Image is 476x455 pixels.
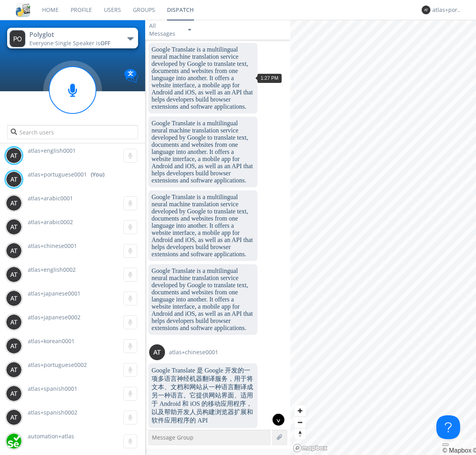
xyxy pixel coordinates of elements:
dc-p: Google Translate is a multilingual neural machine translation service developed by Google to tran... [152,194,254,258]
span: atlas+spanish0002 [28,409,77,416]
a: Mapbox [442,447,471,454]
img: 373638.png [6,243,22,259]
button: Toggle attribution [442,443,449,446]
img: 373638.png [6,267,22,282]
img: caret-down-sm.svg [188,29,191,31]
div: (You) [91,171,104,179]
span: atlas+japanese0002 [28,313,81,321]
button: Zoom out [294,417,306,428]
button: PolyglotEveryone·Single Speaker isOFF [7,28,138,48]
input: Search users [7,125,138,139]
img: 373638.png [10,30,25,47]
span: atlas+portuguese0001 [28,171,87,179]
div: ^ [273,414,284,426]
span: atlas+english0002 [28,266,76,273]
div: Everyone · [29,39,119,47]
img: 373638.png [149,344,165,360]
img: 373638.png [6,386,22,401]
img: 373638.png [6,171,22,187]
span: OFF [100,39,110,47]
div: All Messages [149,22,181,38]
img: cddb5a64eb264b2086981ab96f4c1ba7 [16,3,30,17]
a: Mapbox logo [293,443,328,453]
div: Polyglot [29,30,119,39]
span: atlas+english0001 [28,147,76,154]
button: Zoom in [294,405,306,417]
button: Reset bearing to north [294,428,306,440]
span: Single Speaker is [55,39,110,47]
img: Translation enabled [124,69,138,83]
img: 373638.png [6,409,22,425]
dc-p: Google Translate is a multilingual neural machine translation service developed by Google to tran... [152,267,254,332]
img: 373638.png [6,314,22,330]
div: atlas+portuguese0001 [432,6,462,14]
img: 373638.png [6,195,22,211]
span: atlas+arabic0002 [28,218,73,226]
span: 1:27 PM [261,75,278,81]
span: atlas+portuguese0002 [28,361,87,369]
dc-p: Google Translate 是 Google 开发的一项多语言神经机器翻译服务，用于将文本、文档和网站从一种语言翻译成另一种语言。它提供网站界面、适用于 Android 和 iOS 的移动... [152,367,254,425]
img: 373638.png [6,148,22,163]
img: d2d01cd9b4174d08988066c6d424eccd [6,433,22,449]
span: atlas+chinese0001 [169,348,218,356]
img: 373638.png [6,362,22,378]
span: atlas+chinese0001 [28,242,77,250]
span: atlas+japanese0001 [28,290,81,297]
span: automation+atlas [28,432,74,440]
dc-p: Google Translate is a multilingual neural machine translation service developed by Google to tran... [152,120,254,184]
dc-p: Google Translate is a multilingual neural machine translation service developed by Google to tran... [152,46,254,110]
span: atlas+arabic0001 [28,194,73,202]
img: 373638.png [6,290,22,306]
span: atlas+korean0001 [28,337,75,345]
img: 373638.png [6,219,22,235]
span: atlas+spanish0001 [28,385,77,392]
iframe: Toggle Customer Support [436,415,460,439]
img: 373638.png [422,6,430,14]
img: 373638.png [6,338,22,354]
